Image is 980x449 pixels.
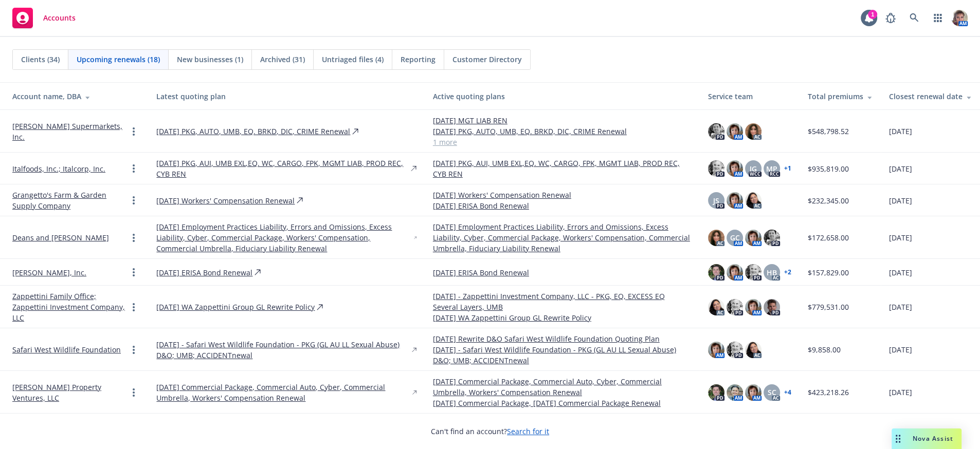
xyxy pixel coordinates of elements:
span: $548,798.52 [808,126,849,137]
span: GC [730,232,739,243]
div: Service team [708,91,791,102]
span: New businesses (1) [177,54,243,65]
span: [DATE] [889,163,912,174]
span: Upcoming renewals (18) [77,54,160,65]
img: photo [727,160,743,177]
span: [DATE] [889,344,912,355]
span: SC [767,387,776,398]
span: $9,858.00 [808,344,841,355]
a: Grangetto's Farm & Garden Supply Company [12,190,128,211]
a: [DATE] Commercial Package, [DATE] Commercial Package Renewal [433,398,692,408]
span: [DATE] [889,302,912,312]
div: Latest quoting plan [156,91,416,102]
span: $423,218.26 [808,387,849,398]
a: [DATE] PKG, AUI, UMB EXL,EQ. WC, CARGO, FPK, MGMT LIAB, PROD REC, CYB REN [156,158,408,179]
span: [DATE] [889,267,912,278]
a: + 4 [784,389,791,396]
a: Open options [128,125,140,138]
img: photo [745,264,761,280]
a: [DATE] Workers' Compensation Renewal [156,195,295,206]
a: [DATE] MGT LIAB REN [433,115,692,126]
a: [DATE] Commercial Package, Commercial Auto, Cyber, Commercial Umbrella, Workers' Compensation Ren... [156,382,410,403]
span: [DATE] [889,387,912,398]
img: photo [708,299,724,315]
span: JG [750,163,757,174]
img: photo [745,342,761,358]
a: [PERSON_NAME] Supermarkets, Inc. [12,121,128,142]
span: Customer Directory [452,54,522,65]
span: MP [766,163,777,174]
span: Clients (34) [21,54,60,65]
button: Nova Assist [892,428,961,449]
div: 1 [868,10,877,19]
a: Search for it [507,426,549,436]
span: [DATE] [889,232,912,243]
img: photo [727,342,743,358]
img: photo [708,160,724,177]
span: [DATE] [889,126,912,137]
span: Untriaged files (4) [322,54,384,65]
span: Can't find an account? [431,426,549,437]
a: Open options [128,386,140,399]
div: Total premiums [808,91,873,102]
a: Deans and [PERSON_NAME] [12,232,109,243]
a: Report a Bug [880,8,901,28]
a: Open options [128,162,140,175]
img: photo [727,123,743,140]
span: JS [713,195,719,206]
span: HB [767,267,777,278]
a: [DATE] ERISA Bond Renewal [433,200,692,211]
img: photo [708,123,724,140]
a: Open options [128,301,140,313]
a: Open options [128,344,140,356]
img: photo [708,342,724,358]
a: Search [904,8,924,28]
a: [DATE] ERISA Bond Renewal [433,267,692,278]
a: Safari West Wildlife Foundation [12,344,121,355]
a: + 2 [784,269,791,275]
img: photo [745,299,761,315]
img: photo [727,192,743,209]
span: $232,345.00 [808,195,849,206]
img: photo [745,384,761,401]
img: photo [727,384,743,401]
img: photo [764,230,780,246]
div: Drag to move [892,428,904,449]
img: photo [745,192,761,209]
a: Open options [128,194,140,207]
span: $779,531.00 [808,302,849,312]
img: photo [951,10,968,26]
img: photo [764,299,780,315]
span: $157,829.00 [808,267,849,278]
img: photo [727,299,743,315]
a: [DATE] - Safari West Wildlife Foundation - PKG (GL AU LL Sexual Abuse) D&O; UMB; ACCIDENTnewal [433,344,692,366]
span: [DATE] [889,195,912,206]
div: Closest renewal date [889,91,972,102]
img: photo [727,264,743,280]
a: [PERSON_NAME], Inc. [12,267,86,278]
img: photo [708,230,724,246]
a: + 1 [784,165,791,172]
span: $935,819.00 [808,163,849,174]
span: Accounts [43,14,76,22]
a: [DATE] Workers' Compensation Renewal [433,190,692,200]
a: [DATE] PKG, AUTO, UMB, EQ. BRKD, DIC, CRIME Renewal [433,126,692,137]
img: photo [745,230,761,246]
a: [PERSON_NAME] Property Ventures, LLC [12,382,128,403]
a: Open options [128,232,140,244]
div: Account name, DBA [12,91,140,102]
a: [DATE] PKG, AUI, UMB EXL,EQ. WC, CARGO, FPK, MGMT LIAB, PROD REC, CYB REN [433,158,692,179]
img: photo [708,384,724,401]
a: Italfoods, Inc.; Italcorp, Inc. [12,163,105,174]
a: [DATE] WA Zappettini Group GL Rewrite Policy [433,312,692,323]
span: $172,658.00 [808,232,849,243]
img: photo [708,264,724,280]
a: [DATE] - Zappettini Investment Company, LLC - PKG, EQ, EXCESS EQ Several Layers, UMB [433,291,692,312]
